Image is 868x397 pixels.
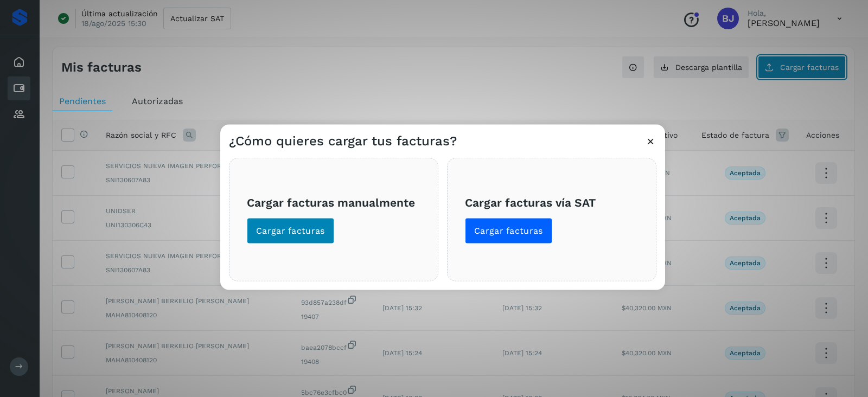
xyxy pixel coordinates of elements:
[465,218,552,244] button: Cargar facturas
[256,225,325,237] span: Cargar facturas
[474,225,543,237] span: Cargar facturas
[247,218,334,244] button: Cargar facturas
[229,133,457,149] h3: ¿Cómo quieres cargar tus facturas?
[465,195,639,209] h3: Cargar facturas vía SAT
[247,195,420,209] h3: Cargar facturas manualmente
